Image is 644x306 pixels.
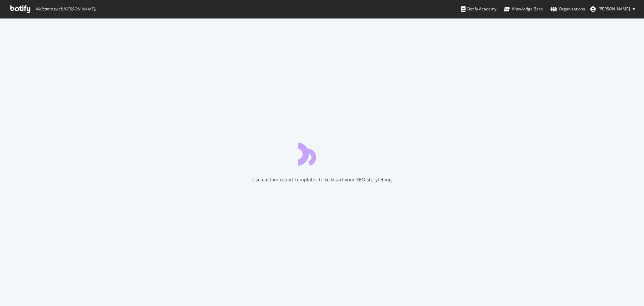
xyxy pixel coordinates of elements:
[504,6,543,12] div: Knowledge Base
[550,6,585,12] div: Organizations
[598,6,630,12] span: Antonin Anger
[585,4,641,14] button: [PERSON_NAME]
[461,6,496,12] div: Botify Academy
[252,176,392,183] div: Use custom report templates to kickstart your SEO storytelling
[298,141,346,166] div: animation
[35,6,96,12] span: Welcome back, [PERSON_NAME] !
